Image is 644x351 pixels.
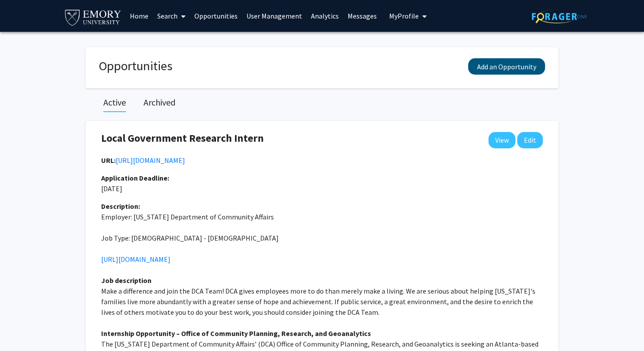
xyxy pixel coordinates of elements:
p: Make a difference and join the DCA Team! DCA gives employees more to do than merely make a living... [101,286,543,317]
button: Add an Opportunity [468,58,545,75]
button: Edit [517,132,543,148]
p: [DATE] [101,173,277,194]
a: User Management [242,0,307,31]
a: Opens in a new tab [116,156,185,165]
div: Description: [101,201,543,211]
h2: Active [103,97,126,108]
b: URL: [101,156,116,165]
a: View [489,132,515,148]
p: Job Type: [DEMOGRAPHIC_DATA] - [DEMOGRAPHIC_DATA] [101,233,543,243]
iframe: Chat [7,311,38,344]
h4: Local Government Research Intern [101,132,264,145]
span: My Profile [389,11,419,20]
a: Analytics [307,0,343,31]
a: Opportunities [190,0,242,31]
a: Messages [343,0,381,31]
h2: Archived [144,97,175,108]
img: Emory University Logo [64,7,122,27]
strong: Job description [101,276,152,285]
p: Employer: [US_STATE] Department of Community Affairs [101,211,543,222]
img: ForagerOne Logo [532,10,587,23]
h1: Opportunities [99,58,172,74]
b: Application Deadline: [101,174,169,182]
a: Home [125,0,153,31]
a: [URL][DOMAIN_NAME] [101,255,170,264]
strong: Internship Opportunity – Office of Community Planning, Research, and Geoanalytics [101,329,371,338]
a: Search [153,0,190,31]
